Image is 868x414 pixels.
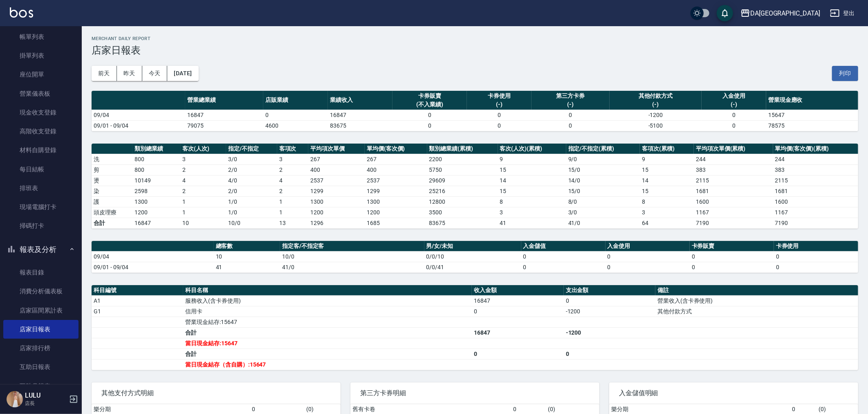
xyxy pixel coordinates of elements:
[183,327,472,338] td: 合計
[226,175,277,186] td: 4 / 0
[640,175,694,186] td: 14
[308,218,365,228] td: 1296
[226,164,277,175] td: 2 / 0
[612,100,700,109] div: (-)
[263,110,328,120] td: 0
[498,207,566,218] td: 3
[521,262,606,272] td: 0
[640,144,694,154] th: 客項次(累積)
[3,216,79,235] a: 掃碼打卡
[181,218,226,228] td: 10
[3,27,79,46] a: 帳單列表
[181,144,226,154] th: 客次(人次)
[3,358,79,376] a: 互助日報表
[694,154,773,164] td: 244
[640,164,694,175] td: 15
[142,66,168,81] button: 今天
[3,301,79,320] a: 店家區間累計表
[566,207,640,218] td: 3 / 0
[566,154,640,164] td: 9 / 0
[308,175,365,186] td: 2537
[3,198,79,216] a: 現場電腦打卡
[3,282,79,301] a: 消費分析儀表板
[92,144,858,229] table: a dense table
[226,207,277,218] td: 1 / 0
[183,317,472,327] td: 營業現金結存:15647
[92,45,858,56] h3: 店家日報表
[3,239,79,260] button: 報表及分析
[532,120,610,131] td: 0
[610,110,702,120] td: -1200
[3,263,79,282] a: 報表目錄
[167,66,198,81] button: [DATE]
[694,196,773,207] td: 1600
[3,320,79,339] a: 店家日報表
[92,120,185,131] td: 09/01 - 09/04
[3,84,79,103] a: 營業儀表板
[766,91,858,110] th: 營業現金應收
[566,186,640,196] td: 15 / 0
[766,110,858,120] td: 15647
[263,91,328,110] th: 店販業績
[181,164,226,175] td: 2
[132,175,180,186] td: 10149
[717,5,733,21] button: save
[534,92,608,100] div: 第三方卡券
[467,110,532,120] td: 0
[427,207,498,218] td: 3500
[101,389,331,397] span: 其他支付方式明細
[640,186,694,196] td: 15
[702,120,766,131] td: 0
[92,285,858,370] table: a dense table
[3,339,79,358] a: 店家排行榜
[469,100,529,109] div: (-)
[427,175,498,186] td: 29609
[185,110,263,120] td: 16847
[472,327,563,338] td: 16847
[226,186,277,196] td: 2 / 0
[92,164,132,175] td: 剪
[92,66,117,81] button: 前天
[498,144,566,154] th: 客次(人次)(累積)
[424,241,521,252] th: 男/女/未知
[690,262,774,272] td: 0
[424,262,521,272] td: 0/0/41
[365,164,427,175] td: 400
[132,207,180,218] td: 1200
[25,400,67,407] p: 店長
[606,241,690,252] th: 入金使用
[132,218,180,228] td: 16847
[183,306,472,317] td: 信用卡
[365,154,427,164] td: 267
[181,207,226,218] td: 1
[185,91,263,110] th: 營業總業績
[427,218,498,228] td: 83675
[472,285,563,296] th: 收入金額
[564,327,655,338] td: -1200
[498,175,566,186] td: 14
[773,207,858,218] td: 1167
[564,306,655,317] td: -1200
[702,110,766,120] td: 0
[226,154,277,164] td: 3 / 0
[737,5,823,22] button: DA[GEOGRAPHIC_DATA]
[694,186,773,196] td: 1681
[365,144,427,154] th: 單均價(客次價)
[25,391,67,400] h5: LULU
[694,144,773,154] th: 平均項次單價(累積)
[328,110,393,120] td: 16847
[328,91,393,110] th: 業績收入
[694,207,773,218] td: 1167
[690,251,774,262] td: 0
[640,207,694,218] td: 3
[395,92,465,100] div: 卡券販賣
[564,295,655,306] td: 0
[393,110,467,120] td: 0
[3,179,79,198] a: 排班表
[532,110,610,120] td: 0
[395,100,465,109] div: (不入業績)
[7,391,23,407] img: Person
[750,8,820,18] div: DA[GEOGRAPHIC_DATA]
[277,164,308,175] td: 2
[308,186,365,196] td: 1299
